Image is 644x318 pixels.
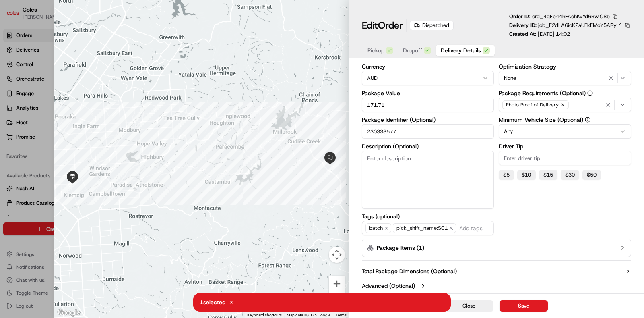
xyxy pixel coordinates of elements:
[80,137,97,143] span: Pylon
[506,102,559,108] span: Photo Proof of Delivery
[367,46,384,54] span: Pickup
[582,170,601,180] button: $50
[539,170,557,180] button: $15
[362,117,494,123] label: Package Identifier (Optional)
[362,214,494,219] label: Tags (optional)
[8,32,147,45] p: Welcome 👋
[329,292,345,308] button: Zoom out
[377,244,424,252] label: Package Items ( 1 )
[532,13,610,20] span: ord_4qFp44hFAchKvYd6BwiC85
[27,85,102,91] div: We're available if you need us!
[538,22,622,29] a: job_E2dLA6ioK2aUEkFMoY5ARy
[362,124,494,139] input: Enter package identifier
[56,308,82,318] a: Open this area in Google Maps (opens a new window)
[458,223,491,233] input: Add tags
[499,117,631,123] label: Minimum Vehicle Size (Optional)
[247,312,282,318] button: Keyboard shortcuts
[335,313,347,317] a: Terms (opens in new tab)
[56,308,82,318] img: Google
[499,90,631,96] label: Package Requirements (Optional)
[362,267,631,275] button: Total Package Dimensions (Optional)
[393,223,456,233] span: pick_shift_name:S01
[8,118,14,124] div: 📗
[587,90,593,96] button: Package Requirements (Optional)
[362,239,631,257] button: Package Items (1)
[499,143,631,149] label: Driver Tip
[68,118,74,124] div: 💻
[287,313,330,317] span: Map data ©2025 Google
[65,114,132,128] a: 💻API Documentation
[5,114,65,128] a: 📗Knowledge Base
[362,143,494,149] label: Description (Optional)
[509,31,570,38] p: Created At:
[445,300,493,312] button: Close
[21,52,145,60] input: Got a question? Start typing here...
[499,151,631,165] input: Enter driver tip
[16,117,62,125] span: Knowledge Base
[538,31,570,37] span: [DATE] 14:02
[509,22,631,29] div: Delivery ID:
[76,117,129,125] span: API Documentation
[8,77,23,91] img: 1736555255976-a54dd68f-1ca7-489b-9aae-adbdc363a1c4
[329,276,345,292] button: Zoom in
[499,64,631,69] label: Optimization Strategy
[499,71,631,85] button: None
[517,170,536,180] button: $10
[504,75,516,82] span: None
[403,46,422,54] span: Dropoff
[410,21,454,30] div: Dispatched
[362,19,403,32] h1: Edit
[538,22,617,29] span: job_E2dLA6ioK2aUEkFMoY5ARy
[362,90,494,96] label: Package Value
[365,223,391,233] span: batch
[362,98,494,112] input: Enter package value
[500,300,548,312] button: Save
[329,247,345,263] button: Map camera controls
[441,46,481,54] span: Delivery Details
[499,98,631,112] button: Photo Proof of Delivery
[362,267,457,275] label: Total Package Dimensions (Optional)
[137,79,147,89] button: Start new chat
[362,282,631,290] button: Advanced (Optional)
[499,170,514,180] button: $5
[57,136,97,143] a: Powered byPylon
[362,282,415,290] label: Advanced (Optional)
[509,13,610,20] p: Order ID:
[8,8,24,24] img: Nash
[362,64,494,69] label: Currency
[561,170,579,180] button: $30
[27,77,132,85] div: Start new chat
[378,19,403,32] span: Order
[585,117,590,123] button: Minimum Vehicle Size (Optional)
